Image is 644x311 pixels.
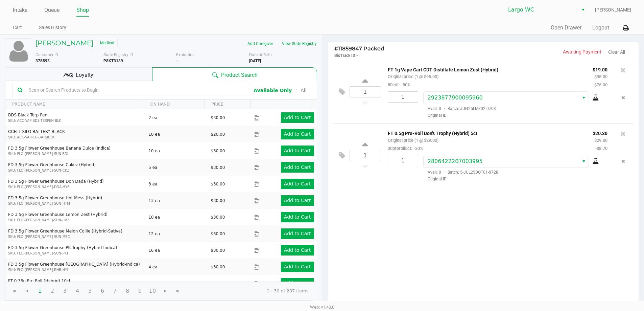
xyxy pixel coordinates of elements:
[211,115,225,120] span: $30.00
[145,192,208,209] td: 13 ea
[579,155,589,168] button: Select
[551,24,581,32] button: Open Drawer
[35,39,93,47] h5: [PERSON_NAME]
[278,38,317,49] button: View State Registry
[211,165,225,170] span: $30.00
[176,59,180,63] b: --
[211,149,225,153] span: $30.00
[146,285,159,297] span: Page 10
[281,112,314,123] button: Add to Cart
[76,71,93,79] span: Loyalty
[356,53,358,58] span: -
[284,198,311,203] app-button-loader: Add to Cart
[211,198,225,203] span: $30.00
[46,285,59,297] span: Page 2
[5,99,317,282] div: Data table
[423,112,607,118] span: Original ID:
[205,99,251,109] th: PRICE
[145,159,208,176] td: 5 ea
[284,164,311,170] app-button-loader: Add to Cart
[388,138,438,143] small: Original price (1 @ $29.00)
[145,259,208,275] td: 4 ea
[211,132,225,137] span: $20.00
[423,170,498,175] span: Avail: 0 Batch: 5-JUL25DOT01-0728
[145,142,208,159] td: 10 ea
[5,159,145,176] td: FD 3.5g Flower Greenhouse Cakez (Hybrid)
[592,24,609,32] button: Logout
[190,288,309,294] kendo-pager-info: 1 - 30 of 287 items
[243,38,278,49] button: Add Caregiver
[71,285,84,297] span: Page 4
[175,288,181,294] span: Go to the last page
[593,129,607,136] p: $20.30
[284,231,311,236] app-button-loader: Add to Cart
[121,285,134,297] span: Page 8
[441,170,448,175] span: ·
[8,201,143,206] p: SKU: FLO-[PERSON_NAME]-SUN-HTM
[281,212,314,222] button: Add to Cart
[8,151,143,156] p: SKU: FLO-[PERSON_NAME]-SUN-BDL
[21,285,33,297] span: Go to the previous page
[281,129,314,139] button: Add to Cart
[84,285,96,297] span: Page 5
[428,158,483,164] span: 2806422207003995
[608,49,625,56] button: Clear All
[5,99,143,109] th: PRODUCT NAME
[96,285,109,297] span: Page 6
[163,288,168,294] span: Go to the next page
[281,146,314,156] button: Add to Cart
[334,45,384,52] span: 11859847 Packed
[619,91,628,104] button: Remove the package from the orderLine
[8,234,143,239] p: SKU: FLO-[PERSON_NAME]-SUN-MEC
[595,6,631,14] span: [PERSON_NAME]
[5,225,145,242] td: FD 3.5g Flower Greenhouse Melon Collie (Hybrid-Sativa)
[13,5,27,15] a: Intake
[211,182,225,186] span: $30.00
[284,115,311,120] app-button-loader: Add to Cart
[33,285,46,297] span: Page 1
[423,106,496,111] span: Avail: 0 Batch: JUN25LMZ02-0703
[24,288,30,294] span: Go to the previous page
[281,245,314,256] button: Add to Cart
[508,6,574,14] span: Largo WC
[211,231,225,236] span: $30.00
[5,242,145,259] td: FD 3.5g Flower Greenhouse PK Trophy (Hybrid-Indica)
[8,184,143,190] p: SKU: FLO-[PERSON_NAME]-DDA-HYB
[39,23,66,32] a: Sales History
[5,275,145,292] td: FT 0.35g Pre-Roll (Hybrid) 10ct
[483,48,601,55] p: Awaiting Payment
[145,126,208,142] td: 10 ea
[76,5,89,15] a: Shop
[103,52,133,57] span: State Registry ID
[284,181,311,186] app-button-loader: Add to Cart
[211,248,225,253] span: $30.00
[35,52,58,57] span: Customer ID
[593,82,607,87] small: -$76.00
[8,118,143,123] p: SKU: ACC-VAP-BDS-TERPEN-BLK
[103,59,123,63] b: P8KT3189
[281,195,314,206] button: Add to Cart
[281,162,314,173] button: Add to Cart
[176,52,195,57] span: Expiration
[594,74,607,79] small: $95.00
[428,94,483,101] span: 2923877900095960
[388,65,582,72] p: FT 1g Vape Cart CDT Distillate Lemon Zest (Hybrid)
[145,225,208,242] td: 12 ea
[284,148,311,153] app-button-loader: Add to Cart
[249,52,272,57] span: Date of Birth
[26,85,245,95] input: Scan or Search Products to Begin
[249,59,261,63] b: [DATE]
[5,142,145,159] td: FD 3.5g Flower Greenhouse Banana Dulce (Indica)
[284,247,311,253] app-button-loader: Add to Cart
[8,267,143,272] p: SKU: FLO-[PERSON_NAME]-RHB-HYI
[221,71,258,79] span: Product Search
[310,305,334,310] span: Web: v1.40.0
[388,129,582,136] p: FT 0.5g Pre-Roll Don's Trophy (Hybrid) 5ct
[578,4,588,16] button: Select
[5,209,145,225] td: FD 3.5g Flower Greenhouse Lemon Zest (Hybrid)
[97,39,118,47] span: Medical
[8,135,143,140] p: SKU: ACC-VAP-CC-BATSIBLK
[35,59,50,63] b: 375593
[171,285,184,297] span: Go to the last page
[281,278,314,289] button: Add to Cart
